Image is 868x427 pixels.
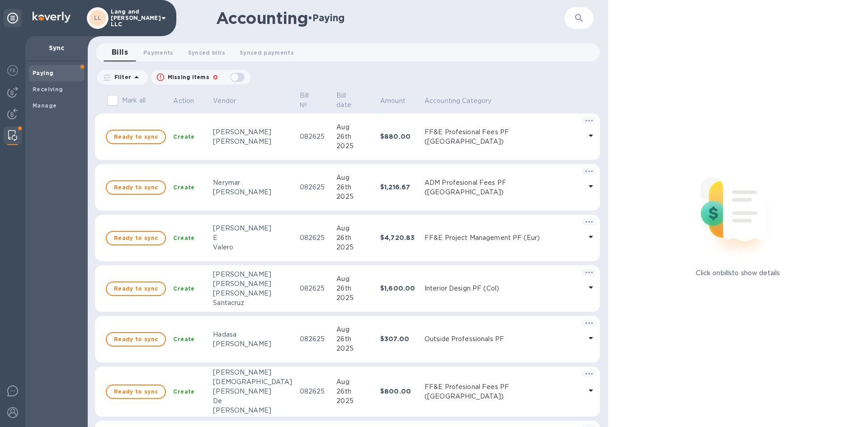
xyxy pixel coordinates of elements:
[300,91,330,110] span: Bill №
[300,284,330,293] p: 082625
[106,282,166,296] button: Ready to sync
[7,65,18,76] img: Foreign exchange
[380,388,411,395] b: $800.00
[213,96,248,106] span: Vendor
[213,377,292,387] div: [DEMOGRAPHIC_DATA]
[300,132,330,141] p: 082625
[380,285,415,292] b: $1,600.00
[106,180,166,195] button: Ready to sync
[213,73,218,82] p: 0
[173,184,194,191] b: Create
[213,289,292,298] div: [PERSON_NAME]
[33,70,53,76] b: Paying
[213,298,292,308] div: Santacruz
[213,368,292,377] div: [PERSON_NAME]
[188,48,225,57] span: Synced bills
[213,279,292,289] div: [PERSON_NAME]
[213,178,292,188] div: Nerymar
[336,224,373,233] div: Aug
[114,334,158,345] span: Ready to sync
[696,268,780,278] p: Click on bills to show details
[336,233,373,243] div: 26th
[300,91,318,110] p: Bill №
[380,183,410,191] b: $1,216.67
[336,243,373,252] div: 2025
[336,377,373,387] div: Aug
[106,332,166,347] button: Ready to sync
[213,224,292,233] div: [PERSON_NAME]
[213,270,292,279] div: [PERSON_NAME]
[94,14,102,21] b: LL
[173,336,194,343] b: Create
[380,335,409,343] b: $307.00
[336,122,373,132] div: Aug
[106,130,166,144] button: Ready to sync
[336,274,373,284] div: Aug
[336,192,373,202] div: 2025
[114,131,158,142] span: Ready to sync
[114,182,158,193] span: Ready to sync
[213,396,292,406] div: De
[106,231,166,245] button: Ready to sync
[33,102,57,109] b: Manage
[213,243,292,252] div: Valero
[122,96,146,105] p: Mark all
[425,96,504,106] span: Accounting Category
[216,9,308,28] h1: Accounting
[336,91,373,110] span: Bill date
[213,233,292,243] div: E
[336,183,373,192] div: 26th
[336,396,373,406] div: 2025
[336,293,373,303] div: 2025
[425,233,582,243] p: FF&E Project Management PF (Eur)
[425,96,492,106] p: Accounting Category
[336,325,373,334] div: Aug
[336,132,373,141] div: 26th
[336,387,373,396] div: 26th
[173,285,194,292] b: Create
[300,183,330,192] p: 082625
[106,385,166,399] button: Ready to sync
[300,233,330,243] p: 082625
[33,12,71,23] img: Logo
[336,334,373,344] div: 26th
[111,9,156,28] p: Lang and [PERSON_NAME] LLC
[213,330,292,339] div: Hadasa
[300,387,330,396] p: 082625
[380,133,410,140] b: $880.00
[168,73,209,81] p: Missing items
[213,127,292,137] div: [PERSON_NAME]
[173,133,194,140] b: Create
[380,96,417,106] span: Amount
[213,387,292,396] div: [PERSON_NAME]
[336,284,373,293] div: 26th
[300,334,330,344] p: 082625
[151,70,250,84] button: Missing items0
[33,86,63,93] b: Receiving
[143,48,174,57] span: Payments
[336,91,361,110] p: Bill date
[33,43,80,52] p: Sync
[240,48,294,57] span: Synced payments
[336,344,373,353] div: 2025
[425,334,582,344] p: Outside Professionals PF
[112,46,128,59] span: Bills
[173,388,194,395] b: Create
[213,406,292,415] div: [PERSON_NAME]
[425,127,582,146] p: FF&E Profesional Fees PF ([GEOGRAPHIC_DATA])
[114,386,158,397] span: Ready to sync
[114,233,158,244] span: Ready to sync
[173,96,194,106] p: Action
[213,137,292,146] div: [PERSON_NAME]
[425,178,582,197] p: ADM Profesional Fees PF ([GEOGRAPHIC_DATA])
[111,73,131,81] p: Filter
[114,283,158,294] span: Ready to sync
[173,96,206,106] span: Action
[308,12,344,23] h2: • Paying
[213,188,292,197] div: [PERSON_NAME]
[425,284,582,293] p: Interior Design PF (Col)
[173,235,194,241] b: Create
[425,382,582,401] p: FF&E Profesional Fees PF ([GEOGRAPHIC_DATA])
[380,96,406,106] p: Amount
[336,173,373,183] div: Aug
